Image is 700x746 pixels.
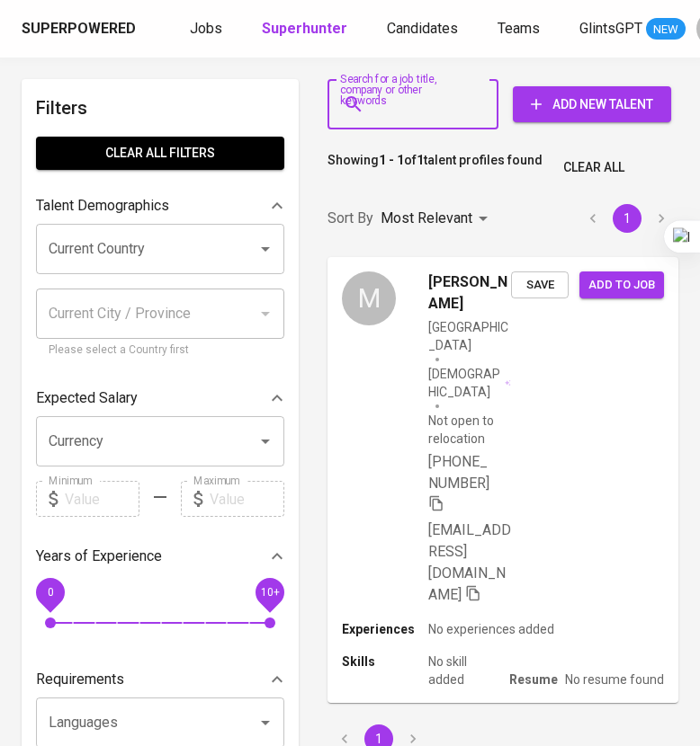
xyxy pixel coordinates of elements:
[36,195,169,217] p: Talent Demographics
[36,380,284,416] div: Expected Salary
[428,620,554,638] p: No experiences added
[428,521,511,603] span: [EMAIL_ADDRESS][DOMAIN_NAME]
[428,271,511,315] span: [PERSON_NAME]
[47,586,53,599] span: 0
[379,153,404,167] b: 1 - 1
[417,153,424,167] b: 1
[428,453,489,492] span: [PHONE_NUMBER]
[36,546,162,567] p: Years of Experience
[49,342,272,360] p: Please select a Country first
[342,653,428,671] p: Skills
[565,671,664,688] p: No resume found
[36,387,138,409] p: Expected Salary
[498,18,543,40] a: Teams
[260,586,279,599] span: 10+
[509,671,558,688] p: Resume
[36,538,284,574] div: Years of Experience
[646,21,686,39] span: NEW
[556,151,632,184] button: Clear All
[36,662,284,697] div: Requirements
[511,271,569,299] button: Save
[65,481,139,517] input: Value
[262,18,351,40] a: Superhunter
[342,620,428,638] p: Experiences
[50,142,270,164] span: Clear All filters
[36,669,124,690] p: Requirements
[36,93,284,122] h6: Filters
[588,275,655,296] span: Add to job
[36,188,284,224] div: Talent Demographics
[579,20,642,37] span: GlintsGPT
[210,481,284,517] input: Value
[428,412,511,448] p: Not open to relocation
[381,208,472,229] p: Most Relevant
[22,19,139,40] a: Superpowered
[328,151,543,184] p: Showing of talent profiles found
[190,18,226,40] a: Jobs
[527,93,657,116] span: Add New Talent
[428,318,511,354] div: [GEOGRAPHIC_DATA]
[328,257,678,703] a: M[PERSON_NAME][GEOGRAPHIC_DATA][DEMOGRAPHIC_DATA] Not open to relocation[PHONE_NUMBER] [EMAIL_ADD...
[328,208,373,229] p: Sort By
[498,20,540,37] span: Teams
[387,20,458,37] span: Candidates
[563,156,624,179] span: Clear All
[576,204,678,233] nav: pagination navigation
[253,236,278,262] button: Open
[262,20,347,37] b: Superhunter
[22,19,136,40] div: Superpowered
[387,18,462,40] a: Candidates
[520,275,560,296] span: Save
[428,365,502,401] span: [DEMOGRAPHIC_DATA]
[36,137,284,170] button: Clear All filters
[190,20,222,37] span: Jobs
[253,429,278,454] button: Open
[579,18,686,40] a: GlintsGPT NEW
[342,271,396,325] div: M
[428,653,502,688] p: No skill added
[253,710,278,735] button: Open
[513,86,671,122] button: Add New Talent
[579,271,664,299] button: Add to job
[613,204,642,233] button: page 1
[381,202,494,235] div: Most Relevant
